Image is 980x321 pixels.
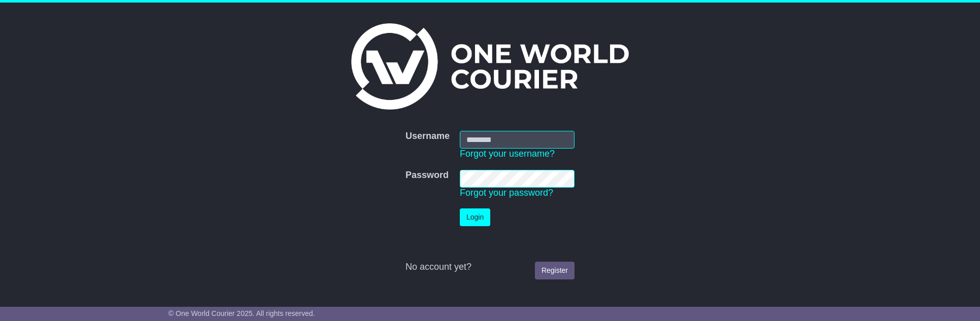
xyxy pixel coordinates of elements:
[405,131,450,142] label: Username
[460,149,555,159] a: Forgot your username?
[460,208,490,226] button: Login
[405,262,575,273] div: No account yet?
[168,309,315,317] span: © One World Courier 2025. All rights reserved.
[460,188,553,198] a: Forgot your password?
[535,262,575,279] a: Register
[351,23,628,110] img: One World
[405,170,449,181] label: Password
